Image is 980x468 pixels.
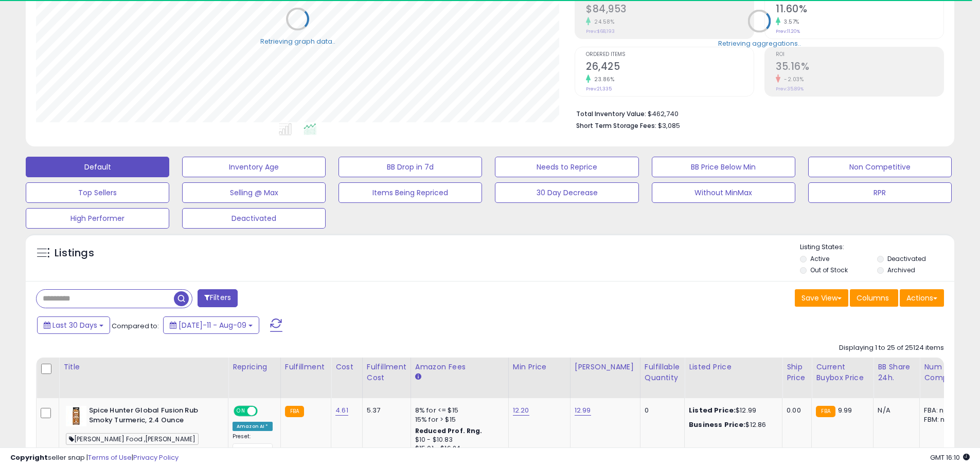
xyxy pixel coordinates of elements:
span: Compared to: [112,321,159,331]
div: Current Buybox Price [816,362,869,383]
div: 0.00 [787,406,804,415]
div: Listed Price [689,362,778,372]
span: [DATE]-11 - Aug-09 [179,320,246,330]
button: Needs to Reprice [495,157,638,177]
div: FBM: n/a [924,415,958,424]
button: High Performer [26,208,169,229]
a: 4.61 [335,405,348,416]
button: Selling @ Max [182,182,326,203]
div: Num of Comp. [924,362,961,383]
div: Amazon Fees [415,362,504,372]
div: Repricing [233,362,276,372]
button: BB Price Below Min [652,157,795,177]
button: Columns [850,289,898,307]
div: Cost [335,362,358,372]
button: Items Being Repriced [338,182,482,203]
div: $10 - $10.83 [415,436,501,444]
div: Amazon AI * [233,422,273,431]
b: Spice Hunter Global Fusion Rub Smoky Turmeric, 2.4 Ounce [89,406,214,427]
button: BB Drop in 7d [338,157,482,177]
button: 30 Day Decrease [495,182,638,203]
strong: Copyright [10,453,48,462]
b: Listed Price: [689,405,736,415]
a: 12.20 [513,405,529,416]
div: Fulfillable Quantity [645,362,680,383]
button: Without MinMax [652,182,795,203]
label: Active [810,254,829,263]
div: Fulfillment Cost [367,362,406,383]
div: 8% for <= $15 [415,406,501,415]
a: Privacy Policy [133,453,179,462]
div: N/A [878,406,912,415]
div: Title [63,362,224,372]
button: Top Sellers [26,182,169,203]
button: [DATE]-11 - Aug-09 [163,316,259,334]
label: Archived [887,266,915,274]
button: Save View [795,289,848,307]
p: Listing States: [800,242,954,252]
button: Actions [900,289,944,307]
span: OFF [256,407,273,416]
div: Fulfillment [285,362,327,372]
label: Out of Stock [810,266,848,274]
div: Ship Price [787,362,807,383]
small: FBA [285,406,304,417]
div: Displaying 1 to 25 of 25124 items [839,343,944,353]
small: Amazon Fees. [415,372,421,382]
span: Columns [857,293,889,303]
label: Deactivated [887,254,926,263]
small: FBA [816,406,835,417]
div: FBA: n/a [924,406,958,415]
div: Retrieving graph data.. [260,36,335,46]
button: Non Competitive [808,157,952,177]
div: Min Price [513,362,566,372]
button: RPR [808,182,952,203]
div: $12.86 [689,420,774,429]
span: 2025-09-9 16:10 GMT [930,453,970,462]
span: Last 30 Days [52,320,97,330]
div: BB Share 24h. [878,362,915,383]
h5: Listings [55,246,94,260]
div: Preset: [233,433,273,456]
div: 5.37 [367,406,403,415]
b: Business Price: [689,420,745,429]
div: 0 [645,406,676,415]
button: Filters [198,289,238,307]
span: [PERSON_NAME] Food ,[PERSON_NAME] [66,433,199,445]
a: 12.99 [575,405,591,416]
img: 41RDQpPNBnL._SL40_.jpg [66,406,86,426]
span: ON [235,407,247,416]
div: 15% for > $15 [415,415,501,424]
button: Inventory Age [182,157,326,177]
span: 9.99 [838,405,852,415]
button: Default [26,157,169,177]
div: Retrieving aggregations.. [718,39,801,48]
div: seller snap | | [10,453,179,463]
button: Last 30 Days [37,316,110,334]
div: $12.99 [689,406,774,415]
button: Deactivated [182,208,326,229]
a: Terms of Use [88,453,132,462]
div: [PERSON_NAME] [575,362,636,372]
b: Reduced Prof. Rng. [415,426,483,435]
